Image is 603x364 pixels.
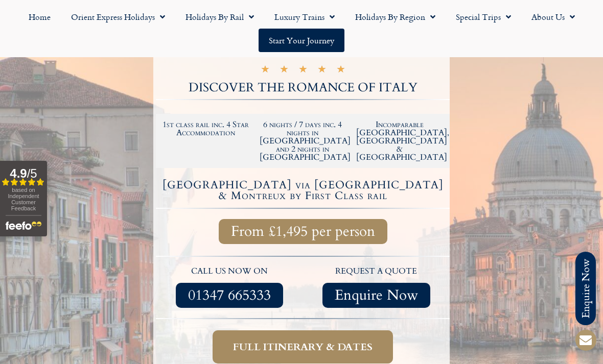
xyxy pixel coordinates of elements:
[298,66,308,76] i: ★
[161,265,298,278] p: call us now on
[259,29,344,52] a: Start your Journey
[264,5,345,29] a: Luxury Trains
[213,330,393,363] a: Full itinerary & dates
[261,66,270,76] i: ★
[308,265,445,278] p: request a quote
[156,82,450,94] h2: DISCOVER THE ROMANCE OF ITALY
[18,5,61,29] a: Home
[317,66,327,76] i: ★
[446,5,521,29] a: Special Trips
[280,66,289,76] i: ★
[261,64,345,76] div: 5/5
[61,5,175,29] a: Orient Express Holidays
[335,289,418,302] span: Enquire Now
[260,120,346,161] h2: 6 nights / 7 days inc. 4 nights in [GEOGRAPHIC_DATA] and 2 nights in [GEOGRAPHIC_DATA]
[345,5,446,29] a: Holidays by Region
[176,283,283,308] a: 01347 665333
[188,289,271,302] span: 01347 665333
[356,120,443,161] h2: Incomparable [GEOGRAPHIC_DATA], [GEOGRAPHIC_DATA] & [GEOGRAPHIC_DATA]
[5,5,598,52] nav: Menu
[231,225,375,238] span: From £1,495 per person
[336,66,345,76] i: ★
[521,5,585,29] a: About Us
[175,5,264,29] a: Holidays by Rail
[233,341,373,353] span: Full itinerary & dates
[163,120,249,137] h2: 1st class rail inc. 4 Star Accommodation
[157,180,448,201] h4: [GEOGRAPHIC_DATA] via [GEOGRAPHIC_DATA] & Montreux by First Class rail
[322,283,430,308] a: Enquire Now
[219,219,387,244] a: From £1,495 per person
